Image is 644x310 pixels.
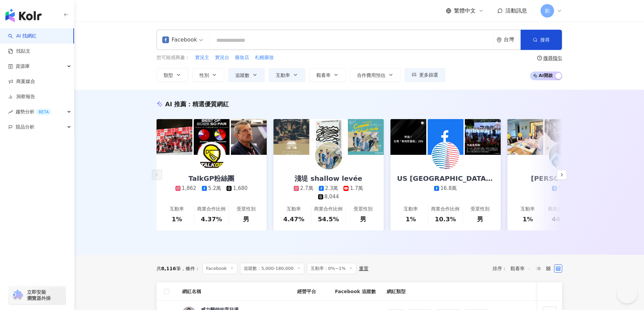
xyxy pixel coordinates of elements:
[215,54,229,61] span: 實況台
[440,185,457,192] div: 16.8萬
[431,206,459,213] div: 商業合作比例
[255,54,274,61] span: 札幌藥妝
[504,37,521,43] div: 台灣
[16,59,30,74] span: 資源庫
[16,104,51,119] span: 趨勢分析
[524,174,601,183] div: [PERSON_NAME]
[419,72,438,78] span: 更多篩選
[521,206,535,213] div: 互動率
[300,185,313,192] div: 2.7萬
[406,215,416,223] div: 1%
[493,263,534,274] div: 排序：
[170,206,184,213] div: 互動率
[157,119,192,155] img: post-image
[162,34,197,45] div: Facebook
[435,215,456,223] div: 10.3%
[390,155,501,230] a: US [GEOGRAPHIC_DATA] Watch: 美國國會[GEOGRAPHIC_DATA]16.8萬互動率1%商業合作比例10.3%受眾性別男
[16,119,34,135] span: 競品分析
[177,282,292,301] th: 網紅名稱
[182,174,241,183] div: TalkGP粉絲團
[228,68,265,82] button: 追蹤數
[359,266,368,271] div: 重置
[330,282,381,301] th: Facebook 追蹤數
[235,54,249,61] button: 藥妝店
[198,142,225,169] img: KOL Avatar
[194,119,230,155] img: post-image
[165,100,229,108] div: AI 推薦 ：
[350,68,401,82] button: 合作費用預估
[523,215,533,223] div: 1%
[309,68,346,82] button: 觀看率
[288,174,369,183] div: 淺堤 shallow levée
[552,215,573,223] div: 44.4%
[390,119,426,155] img: post-image
[325,193,339,200] div: 8,044
[269,68,305,82] button: 互動率
[181,266,200,271] span: 條件 ：
[208,185,221,192] div: 5.2萬
[8,93,35,100] a: 洞察報告
[314,206,342,213] div: 商業合作比例
[307,263,356,274] span: 互動率：0%~1%
[404,206,418,213] div: 互動率
[428,119,463,155] img: post-image
[237,206,256,213] div: 受眾性別
[161,266,176,271] span: 8,116
[243,215,249,223] div: 男
[381,282,615,301] th: 網紅類型
[292,282,330,301] th: 經營平台
[8,48,30,55] a: 找貼文
[537,56,542,60] span: question-circle
[276,73,290,78] span: 互動率
[510,263,531,274] span: 觀看率
[199,73,209,78] span: 性別
[325,185,338,192] div: 2.3萬
[507,119,543,155] img: post-image
[543,55,562,61] div: 搜尋指引
[157,68,188,82] button: 類型
[350,185,363,192] div: 1.7萬
[157,266,181,271] div: 共 筆
[36,109,51,115] div: BETA
[558,185,573,192] div: 5,108
[545,119,580,155] img: post-image
[157,54,190,61] span: 您可能感興趣：
[8,110,13,114] span: rise
[617,283,637,303] iframe: Help Scout Beacon - Open
[283,215,304,223] div: 4.47%
[5,9,42,22] img: logo
[235,54,249,61] span: 藥妝店
[255,54,274,61] button: 札幌藥妝
[192,68,224,82] button: 性別
[540,37,550,43] span: 搜尋
[454,7,476,15] span: 繁體中文
[348,119,384,155] img: post-image
[195,54,210,61] button: 實況主
[11,290,24,301] img: chrome extension
[192,101,229,108] span: 精選優質網紅
[316,73,331,78] span: 觀看率
[201,215,222,223] div: 4.37%
[273,119,309,155] img: post-image
[8,78,35,85] a: 商案媒合
[390,174,501,183] div: US [GEOGRAPHIC_DATA] Watch: 美國國會[GEOGRAPHIC_DATA]
[197,206,225,213] div: 商業合作比例
[9,286,66,304] a: chrome extension立即安裝 瀏覽器外掛
[521,30,562,50] button: 搜尋
[545,7,550,15] span: 劉
[507,155,618,230] a: [PERSON_NAME]5,108互動率1%商業合作比例44.4%受眾性別女
[157,155,267,230] a: TalkGP粉絲團1,8625.2萬1,680互動率1%商業合作比例4.37%受眾性別男
[497,37,502,43] span: environment
[432,142,459,169] img: KOL Avatar
[182,185,196,192] div: 1,862
[465,119,501,155] img: post-image
[240,263,304,274] span: 追蹤數：5,000-180,000
[405,68,445,82] button: 更多篩選
[505,7,527,14] span: 活動訊息
[548,206,576,213] div: 商業合作比例
[164,73,173,78] span: 類型
[318,215,339,223] div: 54.5%
[231,119,267,155] img: post-image
[311,119,347,155] img: post-image
[273,155,384,230] a: 淺堤 shallow levée2.7萬2.3萬1.7萬8,044互動率4.47%商業合作比例54.5%受眾性別男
